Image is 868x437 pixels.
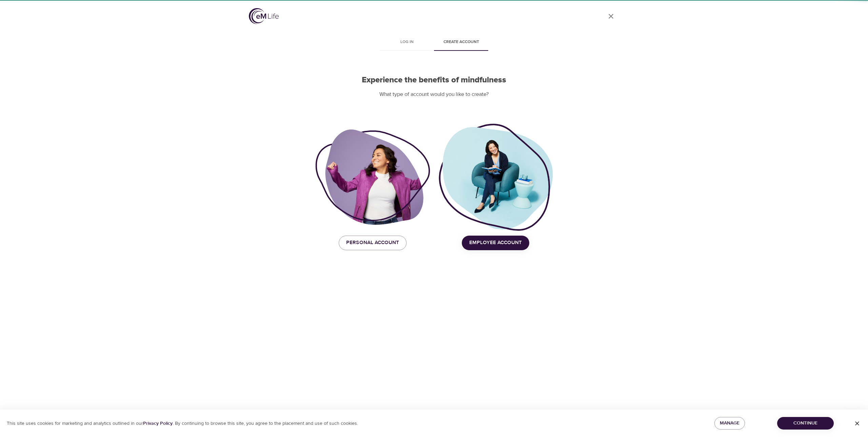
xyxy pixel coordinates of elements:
[777,417,834,430] button: Continue
[249,8,279,24] img: logo
[720,419,739,428] span: Manage
[714,417,745,430] button: Manage
[603,8,619,24] a: close
[315,91,553,98] p: What type of account would you like to create?
[339,236,407,250] button: Personal Account
[143,420,173,426] a: Privacy Policy
[384,39,430,46] span: Log in
[462,236,529,250] button: Employee Account
[315,75,553,85] h2: Experience the benefits of mindfulness
[469,238,522,247] span: Employee Account
[783,419,828,428] span: Continue
[346,238,399,247] span: Personal Account
[438,39,484,46] span: Create account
